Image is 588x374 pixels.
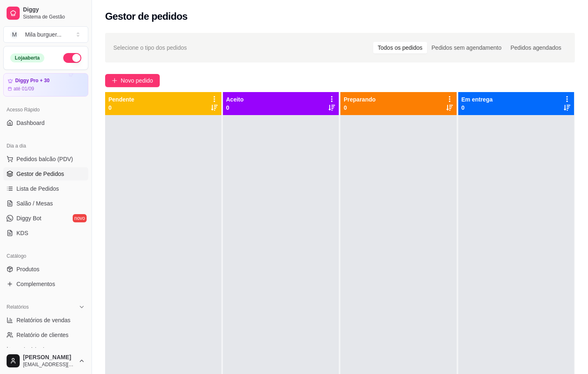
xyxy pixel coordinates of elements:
[113,43,187,52] span: Selecione o tipo dos pedidos
[3,26,88,43] button: Select a team
[16,155,73,163] span: Pedidos balcão (PDV)
[105,10,188,23] h2: Gestor de pedidos
[16,199,53,208] span: Salão / Mesas
[373,42,427,53] div: Todos os pedidos
[16,331,69,339] span: Relatório de clientes
[112,78,117,83] span: plus
[3,263,88,276] a: Produtos
[16,229,28,237] span: KDS
[23,354,75,361] span: [PERSON_NAME]
[506,42,566,53] div: Pedidos agendados
[3,139,88,152] div: Dia a dia
[3,277,88,291] a: Complementos
[16,346,66,354] span: Relatório de mesas
[23,14,85,20] span: Sistema de Gestão
[462,104,493,112] p: 0
[15,78,50,84] article: Diggy Pro + 30
[121,76,153,85] span: Novo pedido
[14,85,34,92] article: até 01/09
[16,316,71,324] span: Relatórios de vendas
[3,314,88,327] a: Relatórios de vendas
[226,95,244,104] p: Aceito
[63,53,81,63] button: Alterar Status
[3,3,88,23] a: DiggySistema de Gestão
[10,53,44,62] div: Loja aberta
[3,103,88,116] div: Acesso Rápido
[344,95,376,104] p: Preparando
[3,351,88,371] button: [PERSON_NAME][EMAIL_ADDRESS][DOMAIN_NAME]
[16,170,64,178] span: Gestor de Pedidos
[23,6,85,14] span: Diggy
[105,74,160,87] button: Novo pedido
[16,185,59,193] span: Lista de Pedidos
[16,214,41,222] span: Diggy Bot
[3,167,88,180] a: Gestor de Pedidos
[16,280,55,288] span: Complementos
[108,95,134,104] p: Pendente
[344,104,376,112] p: 0
[3,343,88,356] a: Relatório de mesas
[25,30,62,39] div: Mila burguer ...
[10,30,18,39] span: M
[16,119,45,127] span: Dashboard
[16,265,39,273] span: Produtos
[462,95,493,104] p: Em entrega
[3,328,88,342] a: Relatório de clientes
[3,197,88,210] a: Salão / Mesas
[23,361,75,368] span: [EMAIL_ADDRESS][DOMAIN_NAME]
[3,182,88,195] a: Lista de Pedidos
[108,104,134,112] p: 0
[3,152,88,166] button: Pedidos balcão (PDV)
[3,116,88,129] a: Dashboard
[3,212,88,225] a: Diggy Botnovo
[3,226,88,240] a: KDS
[3,73,88,97] a: Diggy Pro + 30até 01/09
[3,249,88,263] div: Catálogo
[427,42,506,53] div: Pedidos sem agendamento
[226,104,244,112] p: 0
[7,304,29,310] span: Relatórios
